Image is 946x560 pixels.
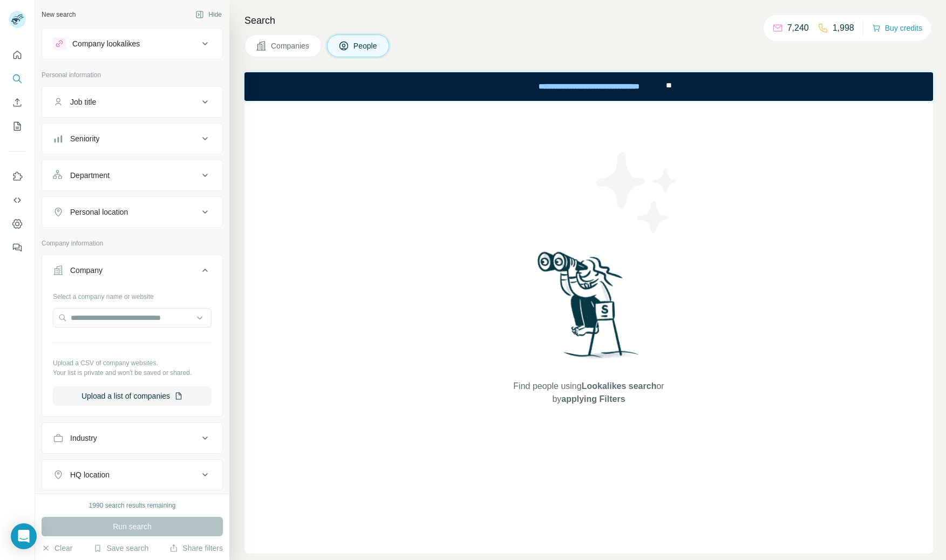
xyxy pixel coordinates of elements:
[244,13,933,28] h4: Search
[89,501,176,510] div: 1990 search results remaining
[42,31,222,57] button: Company lookalikes
[70,265,103,276] div: Company
[271,40,310,51] span: Companies
[9,45,26,65] button: Quick start
[9,117,26,136] button: My lists
[244,72,933,101] iframe: Banner
[42,10,76,19] div: New search
[833,22,854,35] p: 1,998
[9,214,26,234] button: Dashboard
[42,199,222,225] button: Personal location
[70,97,96,107] div: Job title
[502,380,675,406] span: Find people using or by
[42,162,222,188] button: Department
[93,543,148,554] button: Save search
[53,368,212,378] p: Your list is private and won't be saved or shared.
[9,69,26,88] button: Search
[9,11,26,28] img: Avatar
[589,144,686,241] img: Surfe Illustration - Stars
[582,381,657,391] span: Lookalikes search
[42,257,222,288] button: Company
[9,190,26,210] button: Use Surfe API
[9,93,26,112] button: Enrich CSV
[42,70,223,80] p: Personal information
[9,238,26,257] button: Feedback
[353,40,378,51] span: People
[42,462,222,488] button: HQ location
[872,21,922,36] button: Buy credits
[70,469,110,480] div: HQ location
[70,433,97,443] div: Industry
[53,358,212,368] p: Upload a CSV of company websites.
[9,167,26,186] button: Use Surfe on LinkedIn
[787,22,809,35] p: 7,240
[72,38,140,49] div: Company lookalikes
[42,238,223,248] p: Company information
[53,288,212,302] div: Select a company name or website
[533,249,645,369] img: Surfe Illustration - Woman searching with binoculars
[70,133,99,144] div: Seniority
[42,543,72,554] button: Clear
[169,543,223,554] button: Share filters
[561,394,625,404] span: applying Filters
[42,425,222,451] button: Industry
[53,386,212,406] button: Upload a list of companies
[42,126,222,152] button: Seniority
[42,89,222,115] button: Job title
[70,207,128,217] div: Personal location
[70,170,110,181] div: Department
[188,6,229,23] button: Hide
[11,523,37,549] div: Open Intercom Messenger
